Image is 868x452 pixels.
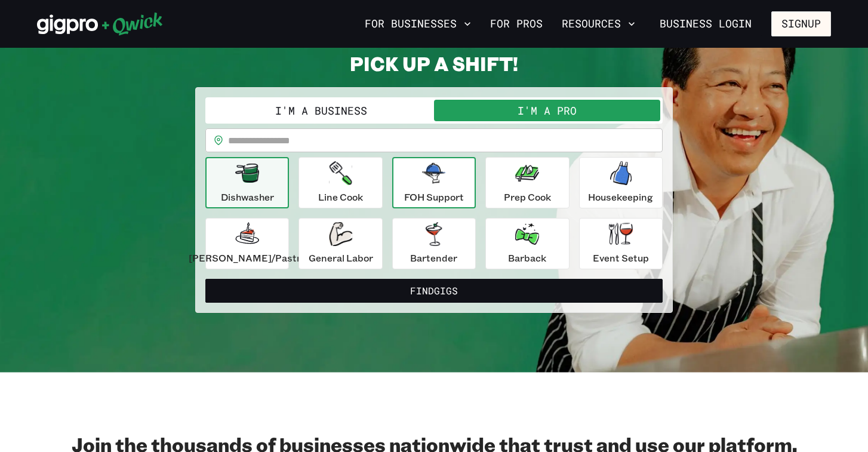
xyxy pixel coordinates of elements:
button: Resources [557,14,640,34]
p: Event Setup [593,251,649,265]
button: I'm a Pro [434,100,660,121]
p: General Labor [309,251,373,265]
button: General Labor [298,218,382,269]
button: For Businesses [360,14,476,34]
button: Signup [771,11,831,36]
a: For Pros [485,14,547,34]
button: [PERSON_NAME]/Pastry [205,218,289,269]
button: Prep Cook [485,157,569,208]
button: FOH Support [392,157,476,208]
p: [PERSON_NAME]/Pastry [189,251,306,265]
a: Business Login [650,11,762,36]
p: Barback [508,251,546,265]
p: Line Cook [318,190,363,204]
button: Bartender [392,218,476,269]
p: Dishwasher [221,190,274,204]
button: Line Cook [298,157,382,208]
p: Bartender [410,251,457,265]
button: Event Setup [579,218,663,269]
button: Housekeeping [579,157,663,208]
button: I'm a Business [208,100,434,121]
button: Dishwasher [205,157,289,208]
p: Prep Cook [504,190,551,204]
p: FOH Support [404,190,464,204]
button: FindGigs [205,279,663,303]
h2: PICK UP A SHIFT! [195,51,673,75]
p: Housekeeping [588,190,653,204]
button: Barback [485,218,569,269]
